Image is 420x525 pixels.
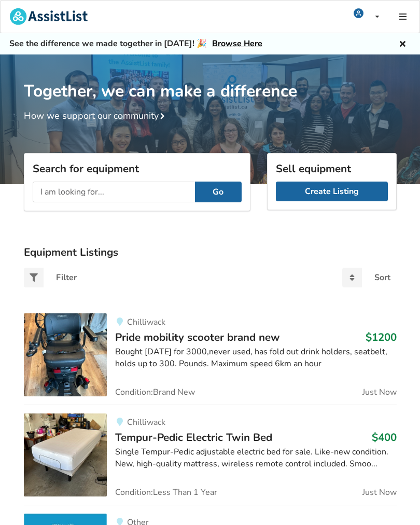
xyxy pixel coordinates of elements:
img: bedroom equipment-tempur-pedic electric twin bed [24,413,107,496]
a: bedroom equipment-tempur-pedic electric twin bedChilliwackTempur-Pedic Electric Twin Bed$400Singl... [24,405,397,505]
span: Chilliwack [127,316,165,328]
span: Condition: Brand New [115,388,195,396]
div: Filter [56,273,77,282]
img: user icon [354,8,363,18]
a: Create Listing [276,182,388,201]
img: mobility-pride mobility scooter brand new [24,313,107,396]
input: I am looking for... [33,182,195,202]
div: Single Tempur-Pedic adjustable electric bed for sale. Like-new condition. New, high-quality mattr... [115,446,397,470]
a: Browse Here [212,38,262,49]
a: How we support our community [24,109,169,122]
h1: Together, we can make a difference [24,54,397,102]
h3: $1200 [366,330,397,344]
span: Pride mobility scooter brand new [115,330,280,344]
span: Tempur-Pedic Electric Twin Bed [115,430,272,445]
span: Condition: Less Than 1 Year [115,488,217,496]
span: Chilliwack [127,417,165,428]
img: assistlist-logo [10,8,88,25]
div: Bought [DATE] for 3000,never used, has fold out drink holders, seatbelt, holds up to 300. Pounds.... [115,346,397,370]
button: Go [195,182,242,202]
span: Just Now [362,388,397,396]
h3: $400 [372,431,397,444]
span: Just Now [362,488,397,496]
div: Sort [374,273,390,282]
h5: See the difference we made together in [DATE]! 🎉 [9,38,262,49]
h3: Equipment Listings [24,245,397,259]
h3: Sell equipment [276,162,388,175]
h3: Search for equipment [33,162,242,175]
a: mobility-pride mobility scooter brand new ChilliwackPride mobility scooter brand new$1200Bought [... [24,313,397,405]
